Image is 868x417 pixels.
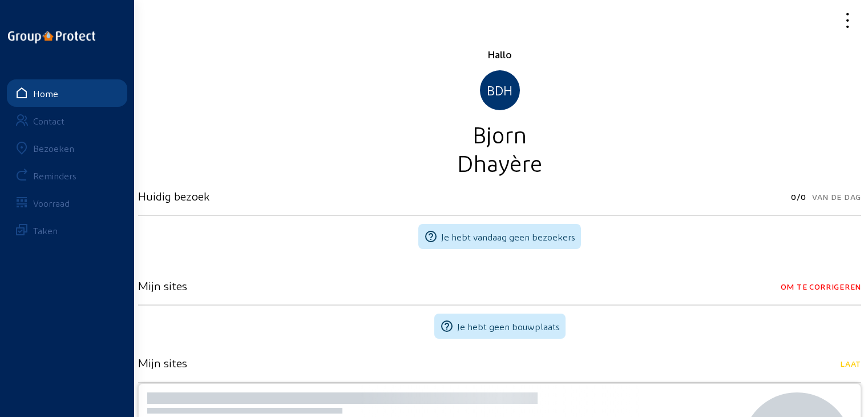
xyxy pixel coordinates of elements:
span: Om te corrigeren [781,279,861,295]
mat-icon: help_outline [424,230,438,243]
span: Je hebt geen bouwplaats [457,321,560,332]
a: Contact [7,107,127,134]
div: Dhayère [138,148,861,177]
a: Home [7,79,127,107]
a: Reminders [7,162,127,189]
a: Taken [7,216,127,244]
div: Bjorn [138,119,861,148]
div: Hallo [138,47,861,61]
div: Reminders [33,170,76,181]
div: Bezoeken [33,143,74,154]
h3: Mijn sites [138,356,187,370]
span: Van de dag [812,189,861,205]
span: Laat [840,356,861,372]
div: Taken [33,225,58,236]
img: logo-oneline.png [8,31,95,43]
span: Je hebt vandaag geen bezoekers [441,231,575,242]
a: Voorraad [7,189,127,216]
div: Contact [33,115,64,126]
span: 0/0 [791,189,806,205]
div: Home [33,88,58,99]
mat-icon: help_outline [440,319,454,333]
div: BDH [480,70,520,110]
h3: Mijn sites [138,279,187,292]
h3: Huidig bezoek [138,189,209,203]
div: Voorraad [33,198,70,209]
a: Bezoeken [7,134,127,162]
